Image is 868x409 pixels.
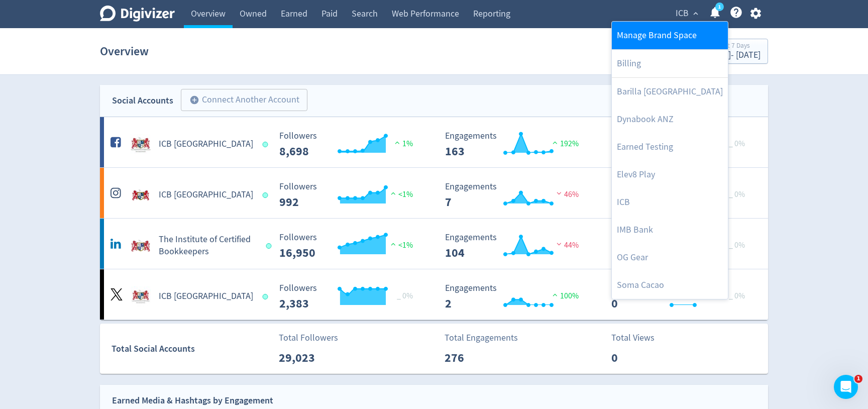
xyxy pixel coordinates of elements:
a: Dynabook ANZ [612,106,728,133]
a: OG Gear [612,244,728,271]
a: Billing [612,50,728,77]
a: ICB [612,188,728,216]
span: 1 [854,375,862,383]
a: IMB Bank [612,216,728,244]
a: Elev8 Play [612,161,728,188]
a: Barilla [GEOGRAPHIC_DATA] [612,78,728,106]
a: Soma Cacao [612,271,728,299]
a: Manage Brand Space [612,22,728,49]
iframe: Intercom live chat [834,375,858,399]
a: Earned Testing [612,133,728,161]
